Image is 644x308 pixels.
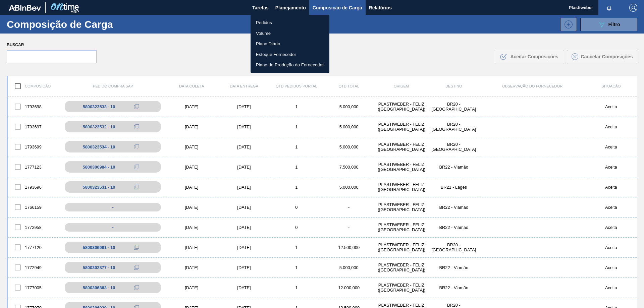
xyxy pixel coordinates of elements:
[251,60,329,70] a: Plano de Produção do Fornecedor
[251,49,329,60] a: Estoque Fornecedor
[251,39,329,49] a: Plano Diário
[251,28,329,39] a: Volume
[251,17,329,28] a: Pedidos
